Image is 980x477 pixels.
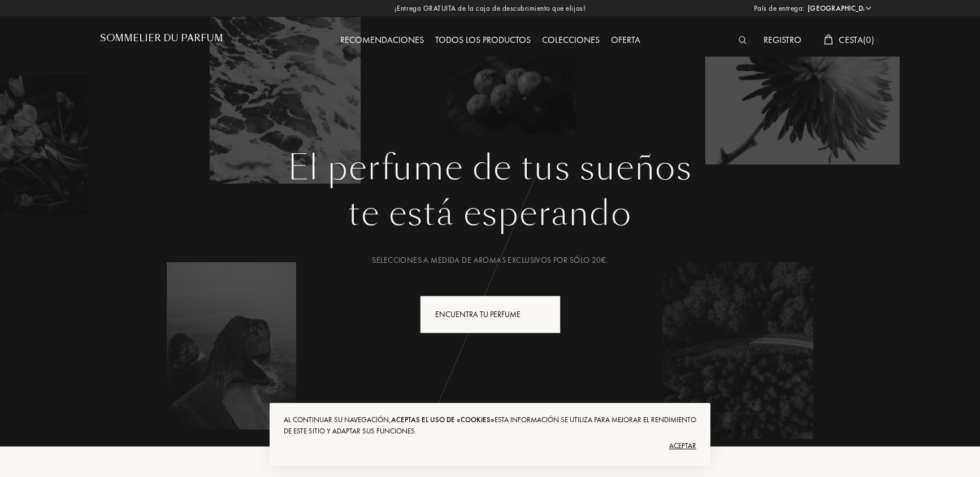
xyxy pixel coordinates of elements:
[430,34,536,46] a: Todos los productos
[109,148,871,188] h1: El perfume de tus sueños
[430,33,536,48] div: Todos los productos
[824,34,833,45] img: cart_white.svg
[335,33,430,48] div: Recomendaciones
[758,34,807,46] a: Registro
[100,33,223,48] a: Sommelier du Parfum
[533,302,556,325] div: animation
[839,34,874,46] span: Cesta ( 0 )
[536,33,605,48] div: Colecciones
[284,414,696,437] div: Al continuar su navegación, Esta información se utiliza para mejorar el rendimiento de este sitio...
[536,34,605,46] a: Colecciones
[284,437,696,455] div: Aceptar
[109,254,871,266] div: Selecciones a medida de aromas exclusivos por sólo 20€.
[754,3,805,14] span: País de entrega:
[411,296,569,333] a: Encuentra tu perfumeanimation
[100,33,223,44] h1: Sommelier du Parfum
[109,188,871,239] div: te está esperando
[420,296,561,333] div: Encuentra tu perfume
[391,415,495,424] span: aceptas el uso de «cookies»
[335,34,430,46] a: Recomendaciones
[739,36,747,44] img: search_icn_white.svg
[605,33,646,48] div: Oferta
[605,34,646,46] a: Oferta
[758,33,807,48] div: Registro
